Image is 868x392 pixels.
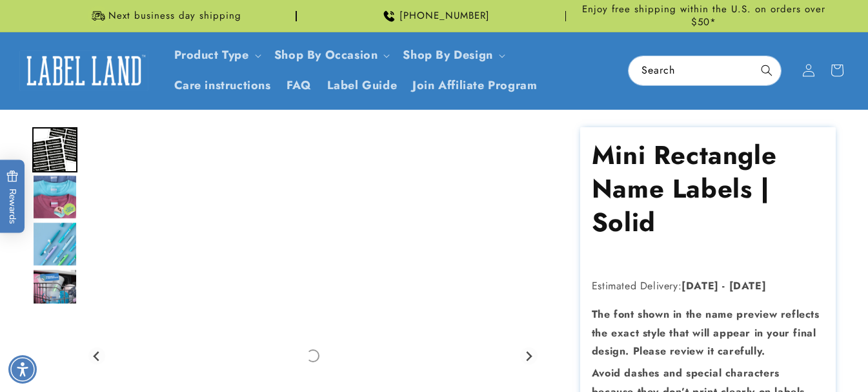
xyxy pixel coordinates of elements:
[412,78,537,93] span: Join Affiliate Program
[32,174,77,220] div: Go to slide 2
[32,127,77,172] div: Go to slide 1
[32,222,77,267] img: Mini Rectangle Name Labels - Label Land
[167,70,279,101] a: Care instructions
[592,138,825,239] h1: Mini Rectangle Name Labels | Solid
[32,269,77,314] img: Mini Rectangle Name Labels - Label Land
[174,78,271,93] span: Care instructions
[399,10,490,23] span: [PHONE_NUMBER]
[274,48,378,63] span: Shop By Occasion
[592,307,820,359] strong: The font shown in the name preview reflects the exact style that will appear in your final design...
[15,46,154,96] a: Label Land
[405,70,545,101] a: Join Affiliate Program
[729,278,767,293] strong: [DATE]
[327,78,398,93] span: Label Guide
[592,277,825,296] p: Estimated Delivery:
[174,46,249,63] a: Product Type
[32,222,77,267] div: Go to slide 3
[752,56,781,85] button: Search
[32,174,77,220] img: Mini Rectangle Name Labels - Label Land
[167,40,267,70] summary: Product Type
[32,269,77,314] div: Go to slide 4
[597,331,855,379] iframe: Gorgias Floating Chat
[108,10,241,23] span: Next business day shipping
[19,50,148,90] img: Label Land
[267,40,396,70] summary: Shop By Occasion
[6,170,19,223] span: Rewards
[520,347,538,365] button: Next slide
[395,40,510,70] summary: Shop By Design
[571,3,836,28] span: Enjoy free shipping within the U.S. on orders over $50*
[319,70,405,101] a: Label Guide
[32,127,77,172] img: Mini Rectangle Name Labels | Solid - Label Land
[403,46,492,63] a: Shop By Design
[8,355,37,384] div: Accessibility Menu
[722,278,725,293] strong: -
[287,78,312,93] span: FAQ
[279,70,319,101] a: FAQ
[681,278,719,293] strong: [DATE]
